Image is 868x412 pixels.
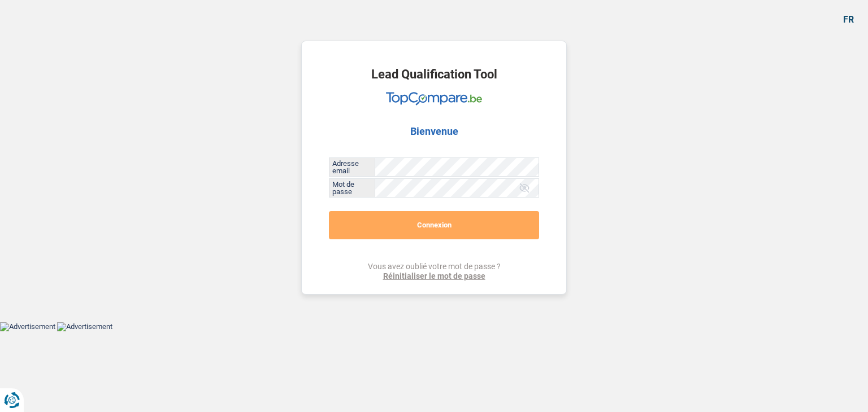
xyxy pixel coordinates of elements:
label: Mot de passe [329,179,375,197]
h2: Bienvenue [410,125,458,138]
h1: Lead Qualification Tool [371,68,497,81]
img: Advertisement [57,322,112,331]
label: Adresse email [329,158,375,176]
img: TopCompare Logo [386,92,482,106]
a: Réinitialiser le mot de passe [368,271,501,281]
div: Vous avez oublié votre mot de passe ? [368,262,501,281]
div: fr [843,14,854,25]
button: Connexion [329,211,539,239]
